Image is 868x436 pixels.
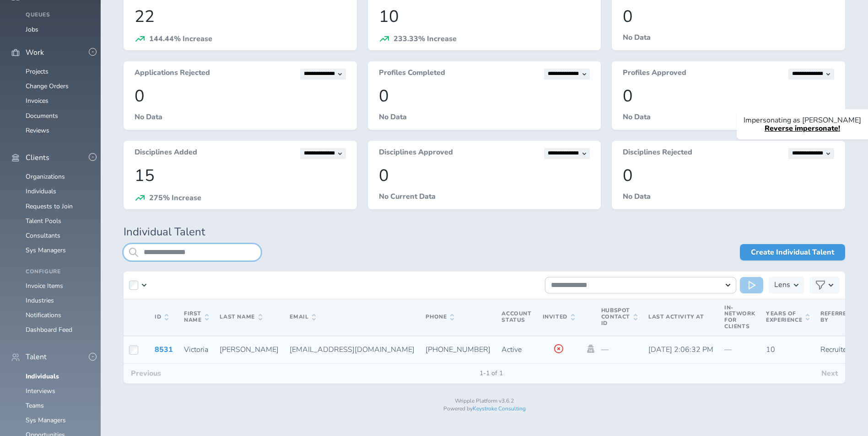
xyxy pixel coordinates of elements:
button: Next [814,364,845,383]
p: 0 [623,87,834,106]
a: Impersonate [586,345,596,353]
h3: Disciplines Approved [379,148,453,159]
a: Projects [26,67,49,76]
h3: Disciplines Rejected [623,148,692,159]
a: Dashboard Feed [26,325,72,334]
p: 22 [135,7,346,26]
a: Industries [26,296,54,305]
span: 275% Increase [149,193,201,203]
span: No Current Data [379,191,436,202]
a: Jobs [26,25,38,34]
p: 0 [379,87,590,106]
span: Years of Experience [766,311,809,324]
a: Notifications [26,311,61,319]
span: 10 [766,345,775,355]
a: Create Individual Talent [740,244,845,261]
p: Impersonating as [PERSON_NAME] [744,116,861,124]
p: 0 [379,166,590,185]
span: No Data [623,112,651,122]
a: Interviews [26,387,55,395]
span: In-Network for Clients [724,304,755,330]
p: Wripple Platform v3.6.2 [124,398,845,404]
span: Last Activity At [648,313,704,320]
p: Powered by [124,406,845,412]
a: Invoices [26,96,49,105]
p: 10 [379,7,590,26]
span: [PERSON_NAME] [220,345,279,355]
span: [EMAIL_ADDRESS][DOMAIN_NAME] [290,345,415,355]
a: Reviews [26,126,49,135]
span: 233.33% Increase [394,34,457,44]
h3: Profiles Approved [623,69,686,80]
h3: Lens [774,277,790,293]
span: Referred By [820,311,858,324]
a: Sys Managers [26,246,66,255]
a: Invoice Items [26,282,63,290]
span: Invited [543,314,575,320]
p: 0 [135,87,346,106]
span: Active [501,345,522,355]
span: Talent [26,353,47,361]
span: Last Name [220,314,262,320]
span: [DATE] 2:06:32 PM [648,345,713,355]
h3: Disciplines Added [135,148,197,159]
a: Requests to Join [26,202,73,211]
span: 144.44% Increase [149,34,212,44]
span: No Data [623,32,651,43]
button: Lens [769,277,804,293]
span: Phone [426,314,454,320]
a: Teams [26,401,44,410]
a: Individuals [26,372,59,381]
span: No Data [623,191,651,202]
span: Email [290,314,316,320]
span: Work [26,48,44,57]
a: 8531 [155,345,173,355]
button: - [89,353,97,361]
p: 15 [135,166,346,185]
span: First Name [184,311,209,324]
a: Consultants [26,231,60,240]
button: - [89,153,97,161]
a: Organizations [26,172,65,181]
span: Recruiter [820,345,849,355]
h1: Individual Talent [124,226,845,239]
span: Victoria [184,345,208,355]
p: — [601,346,637,354]
span: No Data [135,112,162,122]
p: 0 [623,166,834,185]
button: Previous [124,364,168,383]
h3: Profiles Completed [379,69,445,80]
span: Clients [26,154,49,162]
h4: Configure [26,269,90,275]
span: No Data [379,112,407,122]
a: Reverse impersonate! [765,123,840,133]
a: Keystroke Consulting [473,405,526,412]
p: 0 [623,7,834,26]
a: Sys Managers [26,416,66,425]
button: Run Action [740,277,763,293]
a: Change Orders [26,82,69,90]
span: ID [155,314,168,320]
span: 1-1 of 1 [472,370,510,377]
a: Individuals [26,187,56,196]
a: Talent Pools [26,217,61,225]
h4: Queues [26,12,90,18]
span: Hubspot Contact Id [601,308,637,326]
button: - [89,48,97,56]
span: [PHONE_NUMBER] [426,345,491,355]
span: — [724,345,732,355]
h3: Applications Rejected [135,69,210,80]
a: Documents [26,112,58,120]
span: Account Status [501,310,531,324]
